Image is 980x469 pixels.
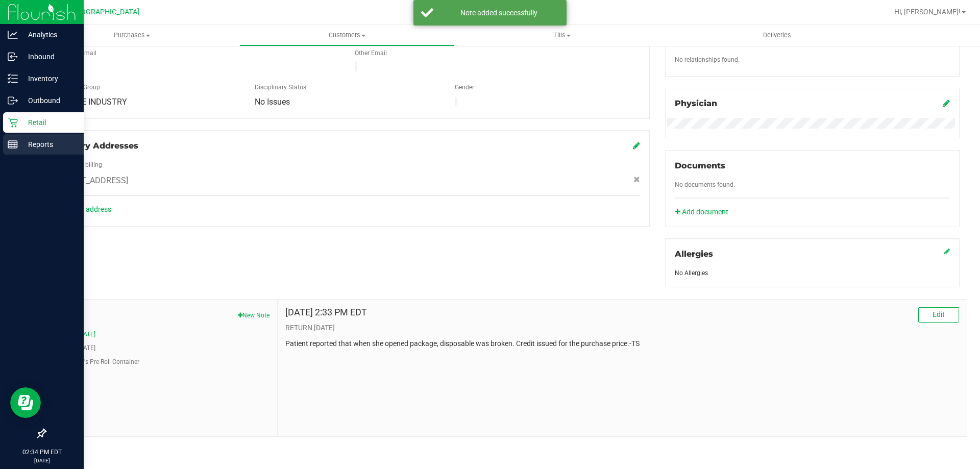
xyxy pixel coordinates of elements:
a: Purchases [24,24,239,46]
button: New Note [238,311,269,320]
p: Analytics [18,29,79,41]
span: Edit [933,310,945,318]
a: Customers [239,24,454,46]
button: Empty Mini's Pre-Roll Container [53,357,139,366]
span: Hi, [PERSON_NAME]! [894,8,961,16]
p: Patient reported that when she opened package, disposable was broken. Credit issued for the purch... [285,338,959,349]
p: Inventory [18,72,79,85]
div: Note added successfully [439,8,559,18]
span: Documents [675,161,725,170]
span: Allergies [675,249,713,259]
p: Outbound [18,94,79,107]
p: RETURN [DATE] [285,323,959,333]
inline-svg: Retail [8,117,18,128]
inline-svg: Inventory [8,73,18,84]
span: Physician [675,98,717,108]
span: Delivery Addresses [55,141,138,151]
a: Deliveries [670,24,885,46]
p: Reports [18,138,79,151]
label: No relationships found. [675,55,740,64]
inline-svg: Reports [8,139,18,150]
inline-svg: Analytics [8,30,18,40]
span: Customers [240,31,454,40]
span: No documents found. [675,181,735,188]
span: SERVICE INDUSTRY [55,97,127,107]
iframe: Resource center [10,387,41,418]
span: Purchases [24,31,239,40]
p: Inbound [18,51,79,63]
span: [STREET_ADDRESS] [55,175,128,187]
a: Add document [675,207,733,217]
inline-svg: Inbound [8,52,18,62]
span: No Issues [255,97,290,107]
span: Tills [455,31,669,40]
label: Gender [455,83,474,92]
span: Deliveries [749,31,805,40]
button: Edit [918,307,959,323]
div: No Allergies [675,268,950,278]
inline-svg: Outbound [8,95,18,106]
p: 02:34 PM EDT [5,448,79,457]
p: Retail [18,116,79,129]
p: [DATE] [5,457,79,464]
label: Disciplinary Status [255,83,306,92]
h4: [DATE] 2:33 PM EDT [285,307,367,317]
a: Tills [454,24,669,46]
span: [GEOGRAPHIC_DATA] [69,8,139,16]
label: Other Email [355,48,387,58]
span: Notes [53,307,269,319]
